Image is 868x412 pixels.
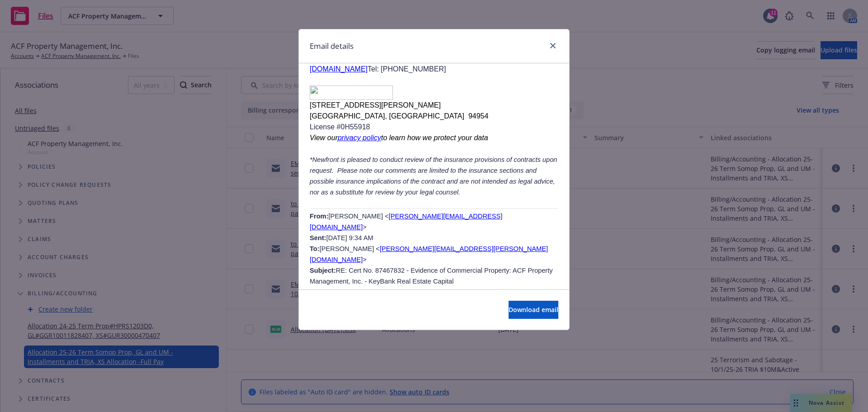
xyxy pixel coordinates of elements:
[310,213,553,285] span: [PERSON_NAME] < > [DATE] 9:34 AM [PERSON_NAME] < > RE: Cert No. 87467832 - Evidence of Commercial...
[310,245,548,263] a: [PERSON_NAME][EMAIL_ADDRESS][PERSON_NAME][DOMAIN_NAME]
[310,123,370,131] span: License #0H55918
[509,301,558,319] button: Download email
[381,134,488,142] span: to learn how we protect your data
[310,234,326,242] b: Sent:
[310,101,441,109] span: [STREET_ADDRESS][PERSON_NAME]
[368,65,446,73] span: Tel: [PHONE_NUMBER]
[310,267,336,274] b: Subject:
[310,213,502,231] a: [PERSON_NAME][EMAIL_ADDRESS][DOMAIN_NAME]
[338,134,381,142] a: privacy policy
[310,40,354,52] h1: Email details
[509,305,558,314] span: Download email
[310,134,338,142] span: View our
[310,85,393,100] img: image008.png@01DC32B8.F13B9F60
[310,213,329,220] span: From:
[310,245,320,252] b: To:
[547,40,558,51] a: close
[310,112,488,120] span: [GEOGRAPHIC_DATA], [GEOGRAPHIC_DATA] 94954
[310,156,557,196] span: *Newfront is pleased to conduct review of the insurance provisions of contracts upon request. Ple...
